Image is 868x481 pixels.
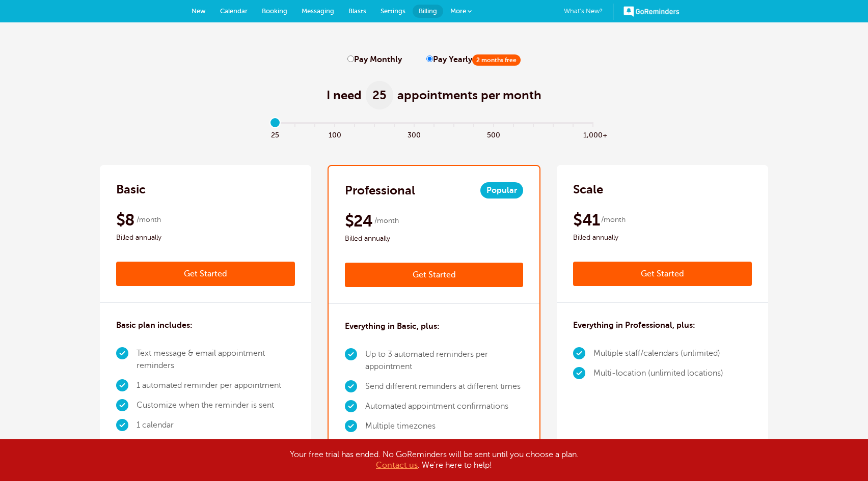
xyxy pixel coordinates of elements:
label: Pay Monthly [347,55,402,65]
span: Calendar [220,7,248,15]
span: /month [137,214,161,226]
span: Settings [381,7,405,15]
a: Contact us [376,461,418,470]
li: 1 automated reminder per appointment [137,376,295,395]
span: I need [327,87,362,103]
span: Billed annually [345,233,524,245]
a: Get Started [345,263,524,287]
input: Pay Yearly2 months free [426,55,433,62]
li: Text message & email appointment reminders [137,344,295,376]
span: appointments per month [397,87,541,103]
li: Automated appointment confirmations [365,397,524,416]
a: Billing [413,5,443,18]
h3: Basic plan includes: [116,319,193,331]
span: Blasts [348,7,366,15]
h2: Scale [573,181,603,197]
span: 300 [404,128,424,140]
div: Your free trial has ended. No GoReminders will be sent until you choose a plan. . We're here to h... [179,449,689,471]
li: Multiple timezones [365,416,524,436]
span: More [450,7,466,15]
span: Booking [262,7,287,15]
h3: Everything in Basic, plus: [345,320,440,332]
li: Customize when the reminder is sent [137,395,295,415]
span: /month [374,215,399,227]
span: 100 [325,128,345,140]
span: Billed annually [573,232,752,244]
span: 1,000+ [583,128,603,140]
span: 2 months free [472,54,521,66]
span: Popular [480,182,523,199]
span: 25 [265,128,285,140]
li: Send different reminders at different times [365,377,524,397]
span: 25 [366,81,393,109]
span: /month [601,214,626,226]
a: Get Started [116,262,295,286]
span: $41 [573,210,600,230]
li: Multiple staff/calendars (unlimited) [593,344,723,363]
label: Pay Yearly [426,55,521,65]
span: Messaging [302,7,334,15]
h2: Professional [345,182,415,199]
span: Billed annually [116,232,295,244]
h3: Everything in Professional, plus: [573,319,695,331]
a: What's New? [564,4,613,20]
span: New [192,7,206,15]
li: Unlimited users/logins [137,435,295,455]
li: Up to 3 automated reminders per appointment [365,345,524,377]
span: 500 [484,128,504,140]
li: Multi-location (unlimited locations) [593,363,723,383]
li: 1 calendar [137,415,295,435]
a: Get Started [573,262,752,286]
span: Billing [419,7,437,15]
span: $24 [345,211,373,231]
input: Pay Monthly [347,55,354,62]
h2: Basic [116,181,146,197]
span: $8 [116,210,135,230]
